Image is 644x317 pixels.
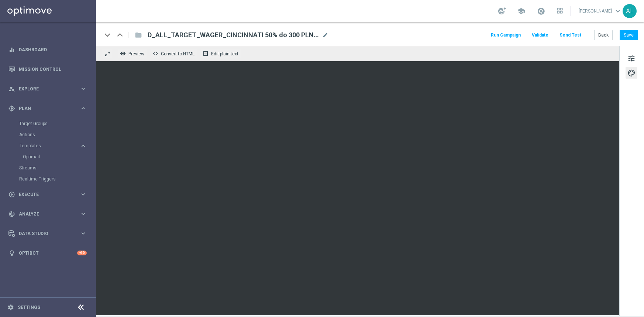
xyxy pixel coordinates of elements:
span: Convert to HTML [161,51,194,56]
div: Templates [20,144,80,148]
div: Mission Control [8,59,87,79]
button: Send Test [558,30,582,40]
div: Templates [19,140,95,162]
button: Run Campaign [490,30,522,40]
button: play_circle_outline Execute keyboard_arrow_right [8,192,87,197]
button: person_search Explore keyboard_arrow_right [8,86,87,92]
i: keyboard_arrow_right [80,230,87,237]
button: Data Studio keyboard_arrow_right [8,231,87,237]
span: code [152,51,158,56]
span: Edit plain text [211,51,238,56]
span: Templates [20,144,72,148]
a: Optimail [23,154,77,160]
div: Optimail [23,151,95,162]
button: remove_red_eye Preview [118,49,148,58]
div: Explore [8,86,80,92]
a: Actions [19,132,77,138]
div: Realtime Triggers [19,173,95,185]
div: Target Groups [19,118,95,129]
span: mode_edit [322,32,328,38]
i: keyboard_arrow_right [80,210,87,217]
span: Explore [19,87,80,91]
button: lightbulb Optibot +10 [8,250,87,256]
span: D_ALL_TARGET_WAGER_CINCINNATI 50% do 300 PLN_130825 [148,31,319,39]
i: keyboard_arrow_right [80,191,87,198]
span: keyboard_arrow_down [614,7,622,15]
div: Actions [19,129,95,140]
a: [PERSON_NAME]keyboard_arrow_down [578,6,623,17]
span: Validate [532,32,548,38]
button: code Convert to HTML [151,49,198,58]
span: Preview [128,51,144,56]
button: tune [626,52,637,64]
button: Mission Control [8,66,87,72]
div: +10 [77,251,87,255]
button: gps_fixed Plan keyboard_arrow_right [8,106,87,111]
span: Execute [19,192,80,197]
div: Optibot [8,243,87,263]
button: palette [626,67,637,79]
div: AL [623,4,637,18]
i: gps_fixed [8,105,15,112]
i: equalizer [8,46,15,53]
button: Back [594,30,613,40]
i: settings [7,304,14,311]
button: equalizer Dashboard [8,47,87,53]
div: Execute [8,191,80,198]
i: keyboard_arrow_right [80,85,87,92]
span: tune [627,54,636,63]
span: Plan [19,106,80,111]
a: Realtime Triggers [19,176,77,182]
i: keyboard_arrow_right [80,142,87,149]
i: play_circle_outline [8,191,15,198]
span: Analyze [19,212,80,216]
div: Analyze [8,211,80,217]
span: palette [627,68,636,78]
i: remove_red_eye [120,51,126,56]
div: Plan [8,105,80,112]
span: Data Studio [19,231,80,236]
a: Target Groups [19,121,77,127]
a: Mission Control [19,59,87,79]
i: person_search [8,86,15,92]
button: Validate [531,30,550,40]
div: Dashboard [8,40,87,59]
button: receipt Edit plain text [201,49,242,58]
i: lightbulb [8,250,15,256]
i: keyboard_arrow_right [80,105,87,112]
div: Data Studio [8,230,80,237]
button: Save [620,30,638,40]
i: track_changes [8,211,15,217]
i: receipt [203,51,209,56]
div: Streams [19,162,95,173]
a: Optibot [19,243,77,263]
button: track_changes Analyze keyboard_arrow_right [8,211,87,217]
a: Streams [19,165,77,171]
span: school [517,7,525,15]
button: Templates keyboard_arrow_right [19,143,87,149]
a: Settings [18,305,40,310]
a: Dashboard [19,40,87,59]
